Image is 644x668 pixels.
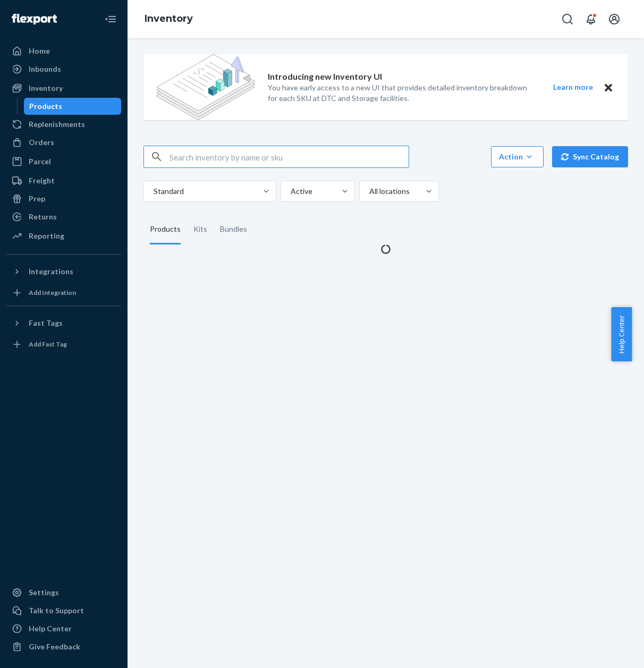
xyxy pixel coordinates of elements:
[29,46,50,56] div: Home
[604,9,625,30] button: Open account menu
[6,602,121,619] a: Talk to Support
[6,638,121,655] button: Give Feedback
[24,98,122,115] a: Products
[29,340,67,349] div: Add Fast Tag
[29,231,64,241] div: Reporting
[6,190,121,207] a: Prep
[552,146,628,167] button: Sync Catalog
[491,146,544,167] button: Action
[6,134,121,151] a: Orders
[6,227,121,244] a: Reporting
[557,9,578,30] button: Open Search Box
[29,605,84,616] div: Talk to Support
[29,64,61,74] div: Inbounds
[29,156,51,167] div: Parcel
[150,215,181,244] div: Products
[6,336,121,353] a: Add Fast Tag
[29,137,54,148] div: Orders
[6,61,121,78] a: Inbounds
[156,54,255,120] img: new-reports-banner-icon.82668bd98b6a51aee86340f2a7b77ae3.png
[193,215,207,244] div: Kits
[29,288,76,297] div: Add Integration
[601,81,615,94] button: Close
[6,153,121,170] a: Parcel
[12,14,57,24] img: Flexport logo
[29,193,45,204] div: Prep
[6,584,121,601] a: Settings
[546,81,599,94] button: Learn more
[611,307,632,361] button: Help Center
[499,151,536,162] div: Action
[152,186,154,197] input: Standard
[368,186,369,197] input: All locations
[29,119,85,130] div: Replenishments
[136,4,201,35] ol: breadcrumbs
[6,116,121,133] a: Replenishments
[268,82,533,104] p: You have early access to a new UI that provides detailed inventory breakdown for each SKU at DTC ...
[29,175,55,186] div: Freight
[6,620,121,637] a: Help Center
[6,208,121,225] a: Returns
[6,284,121,301] a: Add Integration
[29,83,63,94] div: Inventory
[580,9,601,30] button: Open notifications
[6,172,121,189] a: Freight
[29,623,72,634] div: Help Center
[29,101,62,112] div: Products
[29,266,73,277] div: Integrations
[29,212,57,222] div: Returns
[6,263,121,280] button: Integrations
[29,587,59,598] div: Settings
[6,315,121,332] button: Fast Tags
[29,318,63,328] div: Fast Tags
[6,43,121,60] a: Home
[6,80,121,97] a: Inventory
[29,641,80,652] div: Give Feedback
[170,146,409,167] input: Search inventory by name or sku
[100,9,121,30] button: Close Navigation
[268,71,382,83] p: Introducing new Inventory UI
[290,186,291,197] input: Active
[220,215,247,244] div: Bundles
[145,13,193,24] a: Inventory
